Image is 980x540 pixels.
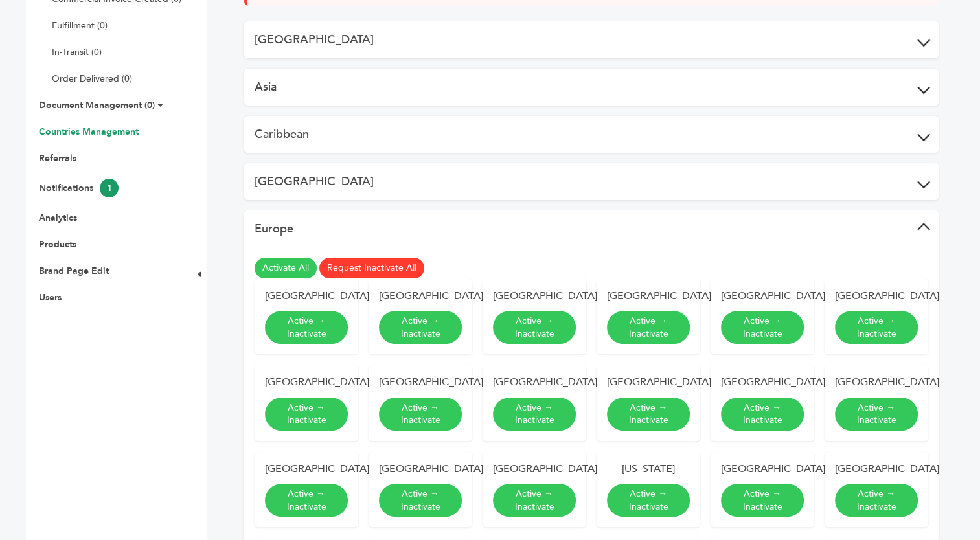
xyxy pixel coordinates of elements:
a: Active → Inactivate [835,398,918,431]
div: [GEOGRAPHIC_DATA] [721,375,804,389]
a: Active → Inactivate [265,484,348,517]
a: Active → Inactivate [493,484,576,517]
button: Europe [244,210,939,247]
div: [GEOGRAPHIC_DATA] [493,375,576,389]
a: Active → Inactivate [721,311,804,344]
div: [GEOGRAPHIC_DATA] [721,462,804,476]
a: Active → Inactivate [265,398,348,431]
div: [GEOGRAPHIC_DATA] [835,289,918,303]
button: [GEOGRAPHIC_DATA] [244,21,939,58]
div: [GEOGRAPHIC_DATA] [379,289,462,303]
a: Document Management (0) [39,99,155,111]
a: Active → Inactivate [379,311,462,344]
a: Users [39,291,62,304]
a: In-Transit (0) [52,46,102,58]
div: [GEOGRAPHIC_DATA] [379,375,462,389]
span: 1 [100,179,119,197]
div: [GEOGRAPHIC_DATA] [265,375,348,389]
a: Active → Inactivate [607,311,690,344]
a: Active → Inactivate [607,484,690,517]
div: [GEOGRAPHIC_DATA] [493,289,576,303]
a: Active → Inactivate [379,484,462,517]
a: Request Inactivate All [319,258,424,278]
a: Active → Inactivate [835,311,918,344]
a: Brand Page Edit [39,265,109,277]
a: Active → Inactivate [493,398,576,431]
a: Order Delivered (0) [52,73,132,85]
div: [GEOGRAPHIC_DATA] [607,375,690,389]
button: Asia [244,69,939,106]
a: Active → Inactivate [379,398,462,431]
button: [GEOGRAPHIC_DATA] [244,163,939,200]
button: Caribbean [244,116,939,153]
a: Active → Inactivate [721,484,804,517]
a: Notifications1 [39,182,119,194]
a: Active → Inactivate [835,484,918,517]
a: Active → Inactivate [721,398,804,431]
div: [GEOGRAPHIC_DATA] [265,462,348,476]
div: [GEOGRAPHIC_DATA] [721,289,804,303]
div: [GEOGRAPHIC_DATA] [835,462,918,476]
a: Fulfillment (0) [52,19,108,32]
div: [GEOGRAPHIC_DATA] [835,375,918,389]
div: [GEOGRAPHIC_DATA] [379,462,462,476]
a: Referrals [39,152,76,164]
div: [GEOGRAPHIC_DATA] [493,462,576,476]
div: [GEOGRAPHIC_DATA] [607,289,690,303]
a: Analytics [39,212,77,224]
div: [GEOGRAPHIC_DATA] [265,289,348,303]
a: Active → Inactivate [265,311,348,344]
a: Activate All [255,258,317,278]
a: Active → Inactivate [607,398,690,431]
a: Products [39,238,76,251]
div: [US_STATE] [607,462,690,476]
a: Active → Inactivate [493,311,576,344]
a: Countries Management [39,126,139,138]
